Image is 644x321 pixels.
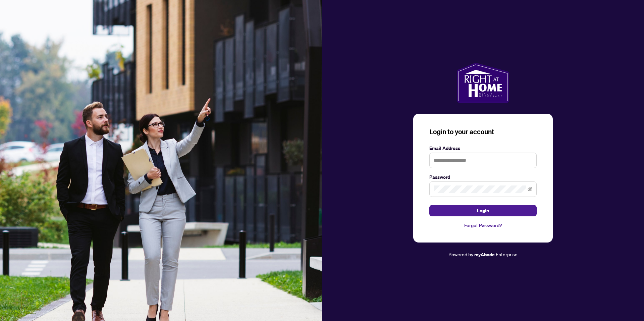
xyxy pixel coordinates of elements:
button: Login [429,205,537,216]
a: Forgot Password? [429,222,537,229]
img: ma-logo [457,63,509,103]
label: Password [429,173,537,181]
span: eye-invisible [528,187,532,192]
span: Login [477,205,489,216]
label: Email Address [429,145,537,152]
span: Powered by [448,251,473,257]
span: Enterprise [496,251,518,257]
h3: Login to your account [429,127,537,137]
a: myAbode [474,251,495,258]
